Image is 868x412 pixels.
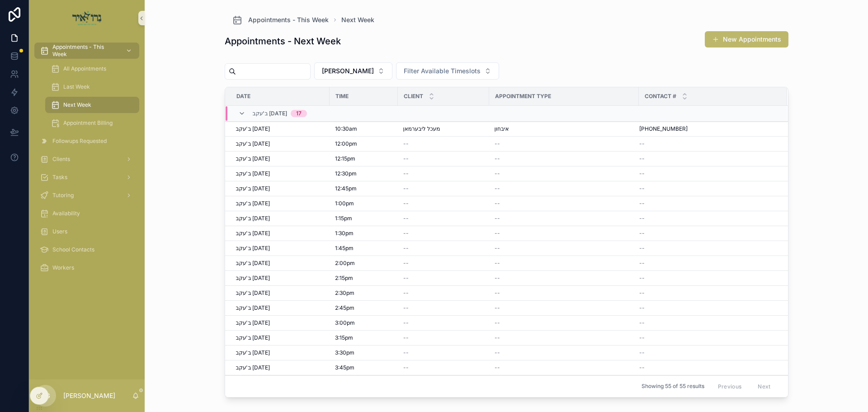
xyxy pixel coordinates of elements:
[236,349,270,356] span: ב'עקב [DATE]
[639,125,776,133] a: [PHONE_NUMBER]
[236,170,324,177] a: ב'עקב [DATE]
[335,275,353,282] span: 2:15pm
[495,125,509,133] span: איבחון
[639,125,688,133] span: [PHONE_NUMBER]
[495,319,633,327] a: --
[404,66,481,76] span: Filter Available Timeslots
[34,169,139,185] a: Tasks
[335,334,392,341] a: 3:15pm
[34,223,139,240] a: Users
[495,334,633,341] a: --
[236,304,324,312] a: ב'עקב [DATE]
[403,215,409,222] span: --
[63,391,115,400] p: [PERSON_NAME]
[639,170,645,177] span: --
[335,275,392,282] a: 2:15pm
[335,245,392,252] a: 1:45pm
[645,93,676,100] span: Contact #
[404,93,423,100] span: Client
[403,364,409,371] span: --
[639,245,776,252] a: --
[639,245,645,252] span: --
[639,304,645,312] span: --
[495,230,633,237] a: --
[403,245,484,252] a: --
[639,230,776,237] a: --
[403,319,409,327] span: --
[639,200,776,207] a: --
[335,364,392,371] a: 3:45pm
[403,155,409,162] span: --
[495,140,633,147] a: --
[72,11,102,25] img: App logo
[639,275,776,282] a: --
[45,79,139,95] a: Last Week
[396,62,499,80] button: Select Button
[52,174,67,181] span: Tasks
[639,170,776,177] a: --
[403,125,484,133] a: מעכל ליבערמאן
[236,275,270,282] span: ב'עקב [DATE]
[639,230,645,237] span: --
[236,140,324,147] a: ב'עקב [DATE]
[335,155,392,162] a: 12:15pm
[495,200,633,207] a: --
[236,170,270,177] span: ב'עקב [DATE]
[335,185,357,192] span: 12:45pm
[495,349,633,356] a: --
[495,364,633,371] a: --
[639,140,645,147] span: --
[335,93,349,100] span: Time
[403,304,409,312] span: --
[236,275,324,282] a: ב'עקב [DATE]
[236,334,324,341] a: ב'עקב [DATE]
[495,289,500,297] span: --
[335,155,355,162] span: 12:15pm
[495,200,500,207] span: --
[34,133,139,149] a: Followups Requested
[403,215,484,222] a: --
[639,260,776,267] a: --
[335,140,392,147] a: 12:00pm
[236,245,324,252] a: ב'עקב [DATE]
[335,364,354,371] span: 3:45pm
[34,260,139,276] a: Workers
[639,275,645,282] span: --
[403,260,484,267] a: --
[335,125,357,133] span: 10:30am
[335,260,355,267] span: 2:00pm
[335,125,392,133] a: 10:30am
[639,215,776,222] a: --
[236,304,270,312] span: ב'עקב [DATE]
[236,289,324,297] a: ב'עקב [DATE]
[341,15,374,24] span: Next Week
[403,275,484,282] a: --
[403,304,484,312] a: --
[495,289,633,297] a: --
[495,215,633,222] a: --
[335,200,354,207] span: 1:00pm
[639,334,776,341] a: --
[236,140,270,147] span: ב'עקב [DATE]
[335,185,392,192] a: 12:45pm
[236,245,270,252] span: ב'עקב [DATE]
[403,170,409,177] span: --
[403,185,409,192] span: --
[639,289,645,297] span: --
[34,242,139,258] a: School Contacts
[335,334,353,341] span: 3:15pm
[29,36,145,288] div: scrollable content
[236,185,270,192] span: ב'עקב [DATE]
[495,185,500,192] span: --
[45,61,139,77] a: All Appointments
[495,319,500,327] span: --
[335,215,352,222] span: 1:15pm
[495,245,500,252] span: --
[495,170,633,177] a: --
[639,289,776,297] a: --
[335,170,392,177] a: 12:30pm
[52,156,70,163] span: Clients
[403,349,409,356] span: --
[495,364,500,371] span: --
[639,185,645,192] span: --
